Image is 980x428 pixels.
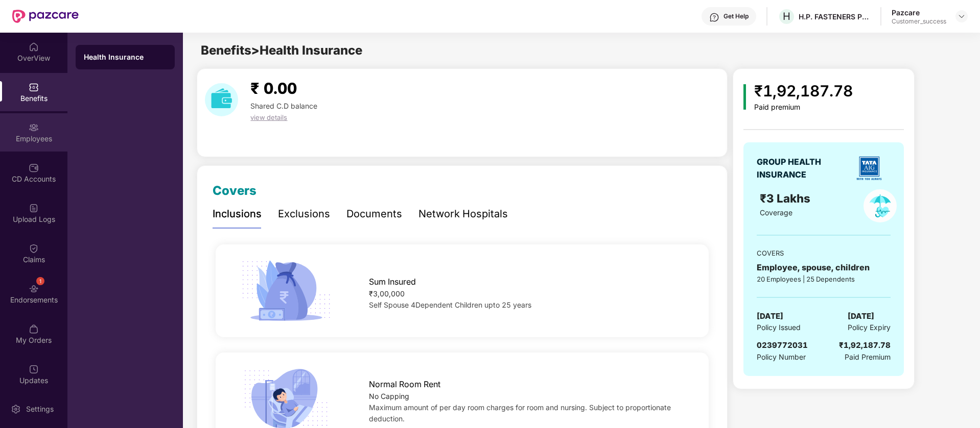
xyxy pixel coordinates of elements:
div: Paid premium [754,103,853,112]
span: 0239772031 [757,340,808,350]
img: svg+xml;base64,PHN2ZyBpZD0iU2V0dGluZy0yMHgyMCIgeG1sbnM9Imh0dHA6Ly93d3cudzMub3JnLzIwMDAvc3ZnIiB3aW... [11,404,21,414]
span: Sum Insured [369,275,416,288]
img: icon [238,257,334,324]
div: Customer_success [892,17,946,26]
div: H.P. FASTENERS PVT. LTD. [799,12,870,21]
img: svg+xml;base64,PHN2ZyBpZD0iVXBkYXRlZCIgeG1sbnM9Imh0dHA6Ly93d3cudzMub3JnLzIwMDAvc3ZnIiB3aWR0aD0iMj... [29,364,39,374]
span: view details [250,113,287,121]
img: New Pazcare Logo [12,10,79,23]
img: svg+xml;base64,PHN2ZyBpZD0iRW5kb3JzZW1lbnRzIiB4bWxucz0iaHR0cDovL3d3dy53My5vcmcvMjAwMC9zdmciIHdpZH... [29,284,39,294]
div: Get Help [724,12,749,20]
div: GROUP HEALTH INSURANCE [757,156,846,181]
div: ₹1,92,187.78 [839,339,891,351]
span: Normal Room Rent [369,378,440,391]
div: Exclusions [278,206,330,222]
div: Network Hospitals [418,206,508,222]
span: Policy Expiry [848,322,891,333]
img: svg+xml;base64,PHN2ZyBpZD0iTXlfT3JkZXJzIiBkYXRhLW5hbWU9Ik15IE9yZGVycyIgeG1sbnM9Imh0dHA6Ly93d3cudz... [29,324,39,334]
span: [DATE] [757,310,783,322]
img: svg+xml;base64,PHN2ZyBpZD0iRHJvcGRvd24tMzJ4MzIiIHhtbG5zPSJodHRwOi8vd3d3LnczLm9yZy8yMDAwL3N2ZyIgd2... [958,12,966,20]
div: Employee, spouse, children [757,261,891,274]
div: Settings [23,404,57,414]
span: [DATE] [848,310,874,322]
span: Policy Issued [757,322,801,333]
span: Shared C.D balance [250,102,317,110]
span: H [783,10,790,22]
span: Self Spouse 4Dependent Children upto 25 years [369,300,531,309]
img: svg+xml;base64,PHN2ZyBpZD0iQ2xhaW0iIHhtbG5zPSJodHRwOi8vd3d3LnczLm9yZy8yMDAwL3N2ZyIgd2lkdGg9IjIwIi... [29,243,39,254]
div: ₹3,00,000 [369,288,687,299]
span: Paid Premium [845,351,891,363]
div: Documents [346,206,402,222]
div: COVERS [757,248,891,258]
span: ₹3 Lakhs [760,191,813,205]
div: Pazcare [892,8,946,17]
img: svg+xml;base64,PHN2ZyBpZD0iSG9tZSIgeG1sbnM9Imh0dHA6Ly93d3cudzMub3JnLzIwMDAvc3ZnIiB3aWR0aD0iMjAiIG... [29,42,39,52]
img: insurerLogo [851,150,887,186]
img: svg+xml;base64,PHN2ZyBpZD0iVXBsb2FkX0xvZ3MiIGRhdGEtbmFtZT0iVXBsb2FkIExvZ3MiIHhtbG5zPSJodHRwOi8vd3... [29,203,39,213]
img: svg+xml;base64,PHN2ZyBpZD0iRW1wbG95ZWVzIiB4bWxucz0iaHR0cDovL3d3dy53My5vcmcvMjAwMC9zdmciIHdpZHRoPS... [29,122,39,133]
span: Covers [213,183,256,198]
img: policyIcon [864,189,897,222]
span: Benefits > Health Insurance [201,43,362,58]
div: ₹1,92,187.78 [754,79,853,103]
img: svg+xml;base64,PHN2ZyBpZD0iQ0RfQWNjb3VudHMiIGRhdGEtbmFtZT0iQ0QgQWNjb3VudHMiIHhtbG5zPSJodHRwOi8vd3... [29,163,39,173]
div: Inclusions [213,206,262,222]
img: icon [743,84,746,110]
div: No Capping [369,391,687,402]
span: Policy Number [757,353,806,361]
span: Maximum amount of per day room charges for room and nursing. Subject to proportionate deduction. [369,403,671,423]
img: svg+xml;base64,PHN2ZyBpZD0iQmVuZWZpdHMiIHhtbG5zPSJodHRwOi8vd3d3LnczLm9yZy8yMDAwL3N2ZyIgd2lkdGg9Ij... [29,82,39,92]
span: ₹ 0.00 [250,79,297,97]
span: Coverage [760,208,792,217]
div: 20 Employees | 25 Dependents [757,274,891,284]
img: svg+xml;base64,PHN2ZyBpZD0iSGVscC0zMngzMiIgeG1sbnM9Imh0dHA6Ly93d3cudzMub3JnLzIwMDAvc3ZnIiB3aWR0aD... [709,12,719,22]
img: download [205,83,238,116]
div: Health Insurance [84,52,167,62]
div: 1 [36,277,44,285]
